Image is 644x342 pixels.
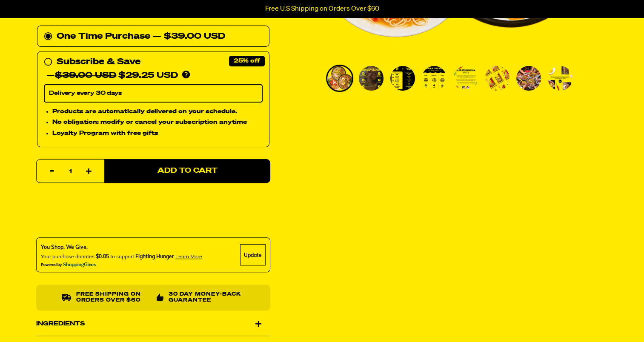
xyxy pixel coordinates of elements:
div: PDP main carousel thumbnails [305,65,591,92]
input: quantity [42,160,99,183]
span: Your purchase donates [41,253,94,259]
div: You Shop. We Give. [41,243,202,251]
li: Go to slide 2 [358,65,385,92]
li: Go to slide 1 [326,65,353,92]
p: Free U.S Shipping on Orders Over $60 [265,5,379,13]
img: Variety Vol. 1 [516,66,541,91]
p: Free shipping on orders over $60 [76,291,149,304]
li: Products are automatically delivered on your schedule. [52,107,263,116]
img: Variety Vol. 1 [359,66,384,91]
span: $0.05 [96,253,109,259]
button: Add to Cart [104,159,270,183]
del: $39.00 USD [55,71,116,80]
img: Variety Vol. 1 [453,66,478,91]
span: Learn more about donating [175,253,202,259]
span: to support [110,253,134,259]
span: Add to Cart [157,168,217,175]
li: Go to slide 7 [515,65,542,92]
img: Variety Vol. 1 [390,66,415,91]
li: No obligation: modify or cancel your subscription anytime [52,118,263,127]
div: — $39.00 USD [153,30,225,43]
li: Go to slide 4 [421,65,448,92]
img: Variety Vol. 1 [485,66,509,91]
span: Fighting Hunger [135,253,174,259]
select: Subscribe & Save —$39.00 USD$29.25 USD Products are automatically delivered on your schedule. No ... [44,85,263,103]
img: Variety Vol. 1 [327,66,352,91]
li: Go to slide 5 [452,65,479,92]
iframe: Marketing Popup [4,303,90,338]
div: — $29.25 USD [46,69,178,83]
li: Go to slide 3 [389,65,416,92]
div: Subscribe & Save [57,55,140,69]
div: Update Cause Button [240,244,266,265]
img: Powered By ShoppingGives [41,262,96,268]
img: Variety Vol. 1 [548,66,572,91]
p: 30 Day Money-Back Guarantee [169,291,245,304]
li: Go to slide 6 [484,65,511,92]
div: One Time Purchase [44,30,263,43]
li: Go to slide 8 [547,65,574,92]
img: Variety Vol. 1 [422,66,447,91]
div: Ingredients [36,312,270,336]
li: Loyalty Program with free gifts [52,129,263,138]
